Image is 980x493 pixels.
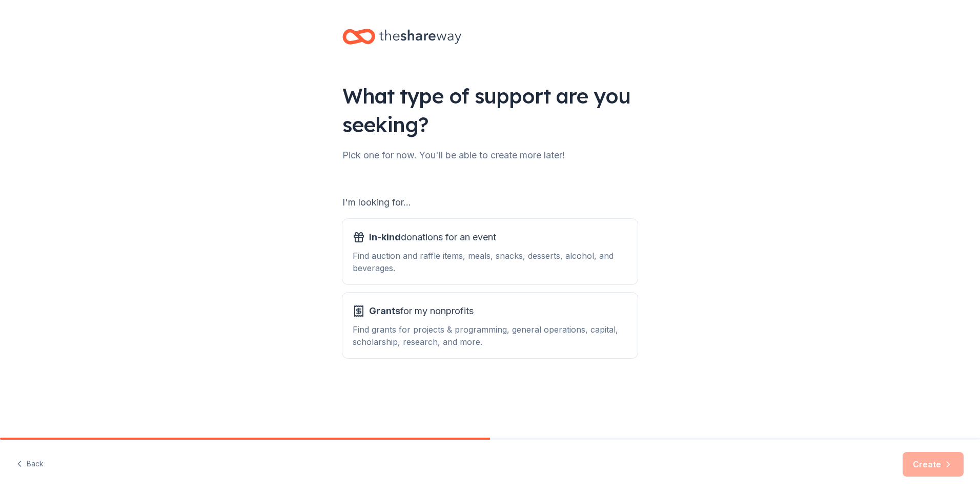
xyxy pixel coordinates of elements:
span: donations for an event [369,229,496,245]
span: for my nonprofits [369,303,474,319]
span: Grants [369,305,400,316]
button: Back [16,454,44,475]
div: Find grants for projects & programming, general operations, capital, scholarship, research, and m... [353,323,627,348]
button: Grantsfor my nonprofitsFind grants for projects & programming, general operations, capital, schol... [342,293,638,358]
button: In-kinddonations for an eventFind auction and raffle items, meals, snacks, desserts, alcohol, and... [342,219,638,284]
div: Find auction and raffle items, meals, snacks, desserts, alcohol, and beverages. [353,250,627,274]
div: Pick one for now. You'll be able to create more later! [342,147,638,163]
div: I'm looking for... [342,194,638,211]
span: In-kind [369,232,401,242]
div: What type of support are you seeking? [342,81,638,139]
